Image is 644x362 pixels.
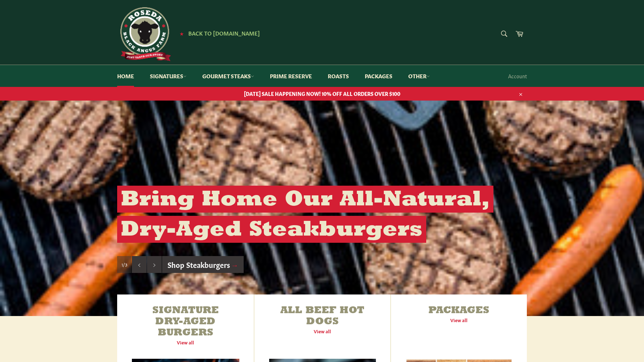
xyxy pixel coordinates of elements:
[505,65,530,87] a: Account
[195,65,261,87] a: Gourmet Steaks
[321,65,356,87] a: Roasts
[231,259,238,269] span: →
[176,31,260,36] a: ★ Back to [DOMAIN_NAME]
[180,31,184,36] span: ★
[143,65,194,87] a: Signatures
[188,29,260,37] span: Back to [DOMAIN_NAME]
[117,7,171,61] img: Roseda Beef
[401,65,437,87] a: Other
[117,256,132,273] div: Slide 1, current
[263,65,319,87] a: Prime Reserve
[110,90,534,97] span: [DATE] SALE HAPPENING NOW! 10% OFF ALL ORDERS OVER $100
[162,256,244,273] a: Shop Steakburgers
[110,65,141,87] a: Home
[132,256,147,273] button: Previous slide
[117,186,493,243] h2: Bring Home Our All-Natural, Dry-Aged Steakburgers
[358,65,400,87] a: Packages
[121,261,127,268] span: 1/3
[147,256,162,273] button: Next slide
